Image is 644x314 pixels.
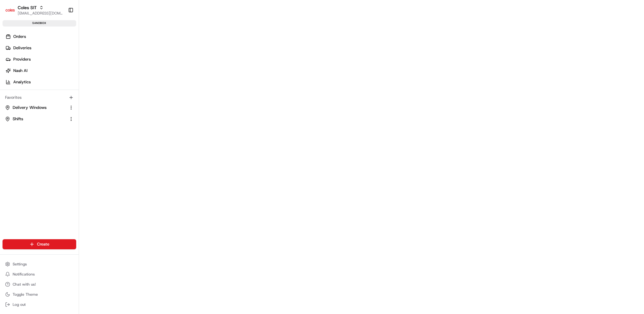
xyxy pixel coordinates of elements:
[3,92,76,103] div: Favorites
[3,54,79,64] a: Providers
[13,282,36,287] span: Chat with us!
[3,114,76,124] button: Shifts
[5,116,66,122] a: Shifts
[3,43,79,53] a: Deliveries
[3,239,76,249] button: Create
[13,79,31,85] span: Analytics
[3,103,76,113] button: Delivery Windows
[13,116,23,122] span: Shifts
[3,3,65,18] button: Coles SITColes SIT[EMAIL_ADDRESS][DOMAIN_NAME]
[13,56,31,62] span: Providers
[3,300,76,309] button: Log out
[18,11,63,16] button: [EMAIL_ADDRESS][DOMAIN_NAME]
[13,292,38,297] span: Toggle Theme
[5,5,15,15] img: Coles SIT
[3,77,79,87] a: Analytics
[3,32,79,42] a: Orders
[3,66,79,76] a: Nash AI
[13,105,46,110] span: Delivery Windows
[13,34,26,39] span: Orders
[3,20,76,27] div: sandbox
[13,45,31,51] span: Deliveries
[3,290,76,299] button: Toggle Theme
[13,272,35,277] span: Notifications
[13,302,26,307] span: Log out
[3,270,76,279] button: Notifications
[3,260,76,269] button: Settings
[13,68,28,74] span: Nash AI
[3,280,76,289] button: Chat with us!
[18,4,37,11] button: Coles SIT
[37,241,49,247] span: Create
[13,262,27,267] span: Settings
[5,105,66,110] a: Delivery Windows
